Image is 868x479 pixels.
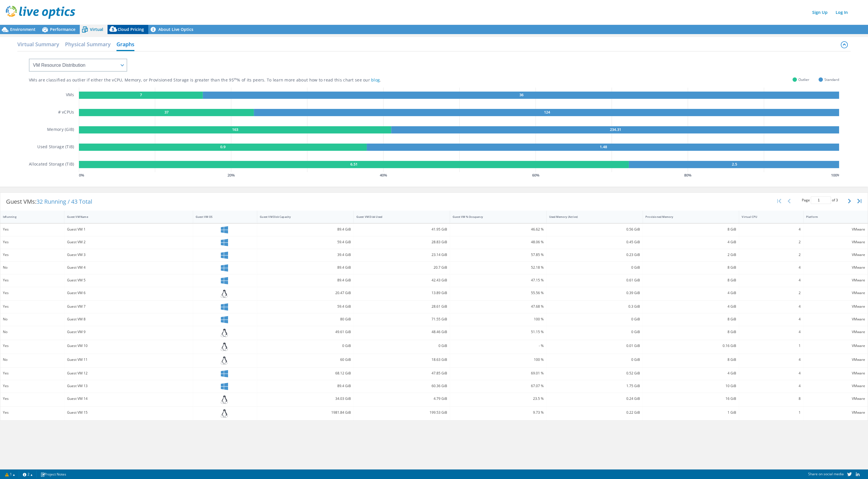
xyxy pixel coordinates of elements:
[453,252,543,258] div: 57.85 %
[36,198,92,205] span: 32 Running / 43 Total
[645,264,736,271] div: 8 GiB
[549,343,640,349] div: 0.01 GiB
[806,226,865,233] div: VMware
[600,144,607,149] text: 1.48
[742,290,800,296] div: 2
[10,27,36,32] span: Environment
[356,316,447,322] div: 71.55 GiB
[645,290,736,296] div: 4 GiB
[140,92,142,97] text: 7
[6,6,75,19] img: live_optics_svg.svg
[453,409,543,416] div: 9.73 %
[58,109,74,116] h5: # vCPUs
[356,370,447,376] div: 47.85 GiB
[3,343,62,349] div: Yes
[17,38,59,50] h2: Virtual Summary
[356,303,447,310] div: 28.61 GiB
[742,329,800,335] div: 4
[260,370,351,376] div: 68.12 GiB
[808,471,844,476] span: Share on social media
[260,252,351,258] div: 39.4 GiB
[67,290,190,296] div: Guest VM 6
[356,264,447,271] div: 20.7 GiB
[806,264,865,271] div: VMware
[645,215,729,219] div: Provisioned Memory
[260,215,344,219] div: Guest VM Disk Capacity
[66,92,74,99] h5: VMs
[260,343,351,349] div: 0 GiB
[742,370,800,376] div: 4
[3,226,62,233] div: Yes
[742,277,800,283] div: 4
[549,290,640,296] div: 0.39 GiB
[549,226,640,233] div: 0.56 GiB
[67,215,183,219] div: Guest VM Name
[809,8,830,16] a: Sign Up
[549,409,640,416] div: 0.22 GiB
[453,383,543,389] div: 67.07 %
[549,383,640,389] div: 1.75 GiB
[67,383,190,389] div: Guest VM 13
[824,76,839,83] span: Standard
[3,357,62,363] div: No
[29,77,410,83] div: VMs are classified as outlier if either the vCPU, Memory, or Provisioned Storage is greater than ...
[260,383,351,389] div: 89.4 GiB
[549,316,640,322] div: 0 GiB
[549,329,640,335] div: 0 GiB
[453,239,543,245] div: 48.06 %
[645,343,736,349] div: 0.16 GiB
[67,409,190,416] div: Guest VM 15
[356,290,447,296] div: 13.89 GiB
[645,252,736,258] div: 2 GiB
[260,409,351,416] div: 1981.84 GiB
[806,409,865,416] div: VMware
[645,357,736,363] div: 8 GiB
[806,370,865,376] div: VMware
[806,290,865,296] div: VMware
[732,161,737,167] text: 2.5
[3,316,62,322] div: No
[3,215,55,219] div: IsRunning
[806,316,865,322] div: VMware
[356,215,440,219] div: Guest VM Disk Used
[684,172,691,178] text: 80 %
[645,277,736,283] div: 8 GiB
[356,252,447,258] div: 23.14 GiB
[234,77,237,81] sup: th
[645,329,736,335] div: 8 GiB
[356,239,447,245] div: 28.83 GiB
[645,370,736,376] div: 4 GiB
[356,226,447,233] div: 41.95 GiB
[453,316,543,322] div: 100 %
[3,252,62,258] div: Yes
[67,316,190,322] div: Guest VM 8
[260,316,351,322] div: 80 GiB
[806,396,865,402] div: VMware
[645,409,736,416] div: 1 GiB
[47,126,74,133] h5: Memory (GiB)
[742,226,800,233] div: 4
[67,252,190,258] div: Guest VM 3
[220,144,225,149] text: 0.9
[164,109,168,115] text: 37
[67,370,190,376] div: Guest VM 12
[742,252,800,258] div: 2
[3,329,62,335] div: No
[549,264,640,271] div: 0 GiB
[3,370,62,376] div: Yes
[806,329,865,335] div: VMware
[3,303,62,310] div: Yes
[645,239,736,245] div: 4 GiB
[50,27,75,32] span: Performance
[67,396,190,402] div: Guest VM 14
[356,343,447,349] div: 0 GiB
[453,226,543,233] div: 46.62 %
[1,471,19,478] a: 1
[549,357,640,363] div: 0 GiB
[549,396,640,402] div: 0.24 GiB
[148,25,198,34] a: About Live Optics
[806,277,865,283] div: VMware
[549,370,640,376] div: 0.52 GiB
[227,172,235,178] text: 20 %
[645,316,736,322] div: 8 GiB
